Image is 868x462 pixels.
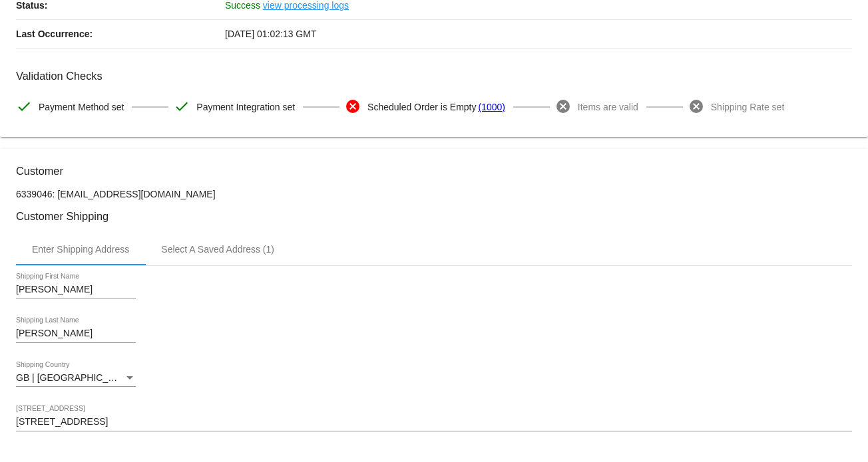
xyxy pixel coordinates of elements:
[174,98,190,114] mat-icon: check
[688,98,704,114] mat-icon: cancel
[16,285,136,295] input: Shipping First Name
[578,93,638,121] span: Items are valid
[367,93,476,121] span: Scheduled Order is Empty
[555,98,571,114] mat-icon: cancel
[16,189,852,199] p: 6339046: [EMAIL_ADDRESS][DOMAIN_NAME]
[16,328,136,339] input: Shipping Last Name
[16,165,852,177] h3: Customer
[32,244,129,255] div: Enter Shipping Address
[16,98,32,114] mat-icon: check
[16,20,225,48] p: Last Occurrence:
[161,244,274,255] div: Select A Saved Address (1)
[478,93,505,121] a: (1000)
[16,372,252,383] span: GB | [GEOGRAPHIC_DATA] and [GEOGRAPHIC_DATA]
[196,93,295,121] span: Payment Integration set
[39,93,124,121] span: Payment Method set
[345,98,361,114] mat-icon: cancel
[16,373,136,384] mat-select: Shipping Country
[16,417,852,427] input: Shipping Street 1
[16,210,852,223] h3: Customer Shipping
[225,29,316,39] span: [DATE] 01:02:13 GMT
[711,93,785,121] span: Shipping Rate set
[16,70,852,82] h3: Validation Checks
